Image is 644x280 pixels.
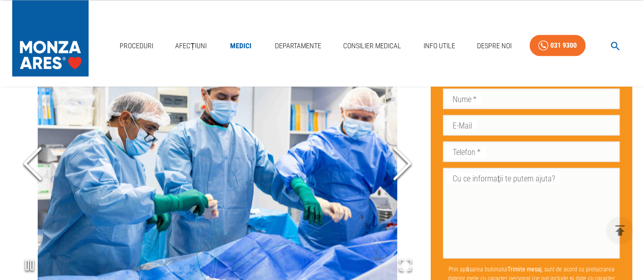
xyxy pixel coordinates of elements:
a: Proceduri [116,36,157,56]
button: Previous Slide [12,107,53,221]
a: Consilier Medical [339,36,405,56]
div: 031 9300 [550,39,577,52]
a: Departamente [271,36,325,56]
a: Despre Noi [473,36,516,56]
a: Info Utile [419,36,459,56]
button: delete [606,216,634,244]
b: Trimite mesaj [507,265,541,272]
a: Medici [225,36,257,56]
button: Next Slide [382,107,423,221]
a: Afecțiuni [171,36,211,56]
a: 031 9300 [529,35,585,56]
